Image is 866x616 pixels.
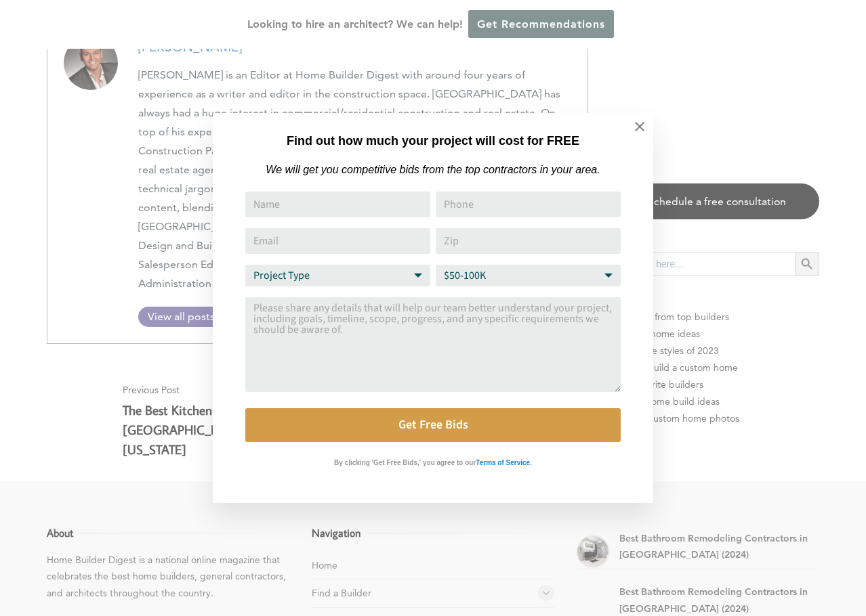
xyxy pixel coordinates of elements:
[606,519,850,600] iframe: Drift Widget Chat Controller
[616,103,663,150] button: Close
[334,459,476,466] strong: By clicking 'Get Free Bids,' you agree to our
[266,164,600,175] em: We will get you competitive bids from the top contractors in your area.
[436,265,621,286] select: Budget Range
[476,459,530,466] strong: Terms of Service
[245,265,430,286] select: Project Type
[245,408,621,442] button: Get Free Bids
[287,134,579,148] strong: Find out how much your project will cost for FREE
[476,456,530,467] a: Terms of Service
[245,228,430,254] input: Email Address
[436,228,621,254] input: Zip
[245,192,430,217] input: Name
[530,459,532,466] strong: .
[245,297,621,392] textarea: Comment or Message
[436,192,621,217] input: Phone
